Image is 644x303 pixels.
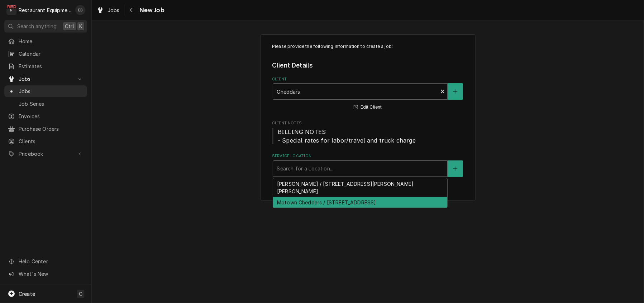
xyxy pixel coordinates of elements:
span: Purchase Orders [19,125,84,133]
button: Create New Location [448,160,463,177]
a: Jobs [4,85,87,97]
a: Calendar [4,48,87,60]
span: Clients [19,138,84,145]
a: Clients [4,135,87,147]
svg: Create New Location [453,166,457,171]
span: Ctrl [65,23,74,30]
button: Navigate back [126,4,137,16]
div: Emily Bird's Avatar [75,5,85,15]
span: What's New [19,270,83,278]
span: Job Series [19,100,84,108]
div: Service Location [272,153,464,177]
span: Home [19,38,84,45]
div: Client [272,76,464,112]
div: Job Create/Update [261,34,476,201]
span: Client Notes [272,128,464,145]
a: Go to Pricebook [4,148,87,160]
a: Purchase Orders [4,123,87,135]
span: Estimates [19,63,84,70]
span: Calendar [19,50,84,58]
button: Edit Client [353,103,383,112]
div: EB [75,5,85,15]
div: [PERSON_NAME] / [STREET_ADDRESS][PERSON_NAME][PERSON_NAME] [273,178,447,197]
a: Home [4,35,87,47]
span: Help Center [19,258,83,265]
div: Job Create/Update Form [272,43,464,177]
svg: Create New Client [453,89,457,94]
a: Go to What's New [4,268,87,280]
span: K [79,23,82,30]
label: Service Location [272,153,464,159]
a: Go to Jobs [4,73,87,85]
span: Jobs [19,88,84,95]
a: Job Series [4,98,87,110]
span: Jobs [108,6,120,14]
span: Jobs [19,75,73,83]
a: Go to Help Center [4,255,87,267]
span: Search anything [17,23,57,30]
div: R [6,5,16,15]
span: Pricebook [19,150,73,158]
span: BILLING NOTES - Special rates for labor/travel and truck charge [278,128,416,144]
legend: Client Details [272,61,464,70]
a: Jobs [94,4,123,16]
span: Invoices [19,113,84,120]
a: Estimates [4,60,87,72]
span: New Job [137,5,164,15]
a: Invoices [4,110,87,122]
button: Create New Client [448,83,463,100]
div: Motown Cheddars / [STREET_ADDRESS] [273,197,447,208]
div: Restaurant Equipment Diagnostics's Avatar [6,5,16,15]
div: Restaurant Equipment Diagnostics [19,6,71,14]
p: Please provide the following information to create a job: [272,43,464,50]
span: Create [19,291,35,297]
span: C [79,290,82,298]
div: Client Notes [272,120,464,144]
label: Client [272,76,464,82]
button: Search anythingCtrlK [4,20,87,33]
span: Client Notes [272,120,464,126]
